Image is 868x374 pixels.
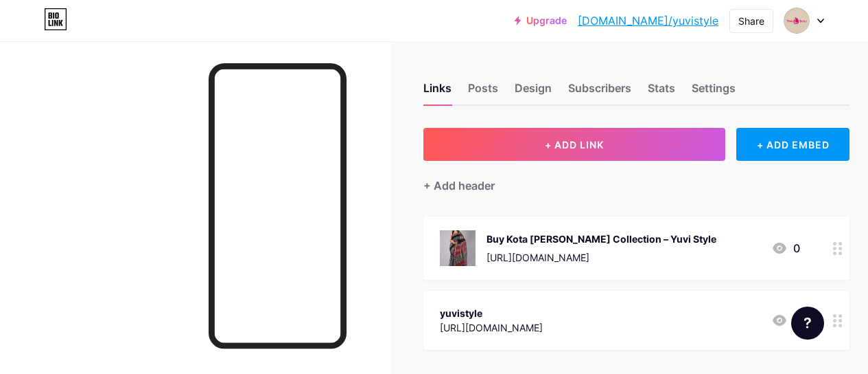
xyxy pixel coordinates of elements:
[468,80,498,104] div: Posts
[771,240,800,256] div: 0
[440,320,543,335] div: [URL][DOMAIN_NAME]
[486,250,716,265] div: [URL][DOMAIN_NAME]
[568,80,631,104] div: Subscribers
[440,306,543,320] div: yuvistyle
[784,8,810,34] img: yuvistyle
[486,232,716,246] div: Buy Kota [PERSON_NAME] Collection – Yuvi Style
[545,139,604,151] span: + ADD LINK
[515,80,552,104] div: Design
[423,177,495,194] div: + Add header
[423,128,725,161] button: + ADD LINK
[771,312,800,329] div: 0
[578,12,718,29] a: [DOMAIN_NAME]/yuvistyle
[738,14,764,28] div: Share
[423,80,451,104] div: Links
[440,230,476,266] img: Buy Kota Doriya Saree Collection – Yuvi Style
[692,80,736,104] div: Settings
[736,128,849,161] div: + ADD EMBED
[515,15,567,26] a: Upgrade
[648,80,675,104] div: Stats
